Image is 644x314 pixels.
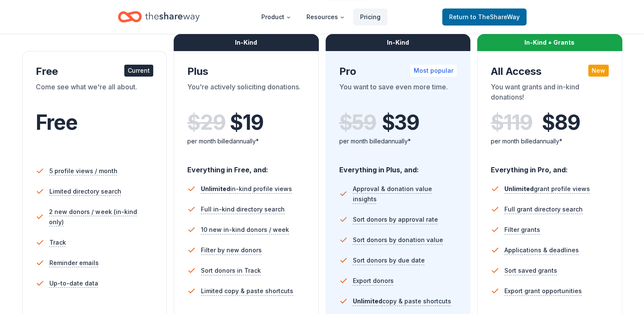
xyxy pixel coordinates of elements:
span: Sort donors by due date [353,255,425,265]
nav: Main [255,7,387,27]
span: Filter by new donors [201,245,262,255]
div: In-Kind [174,34,319,51]
div: Plus [187,65,305,78]
div: Pro [339,65,457,78]
span: Applications & deadlines [504,245,579,255]
span: Approval & donation value insights [352,184,457,204]
span: Return [449,12,520,22]
div: Everything in Free, and: [187,157,305,175]
div: Free [36,65,154,78]
span: Track [49,237,66,248]
span: Unlimited [504,185,534,192]
div: You want to save even more time. [339,82,457,106]
div: You're actively soliciting donations. [187,82,305,106]
a: Returnto TheShareWay [442,9,527,26]
div: All Access [491,65,609,78]
a: Pricing [353,9,387,26]
span: Unlimited [353,297,382,305]
span: $ 19 [230,111,263,134]
span: Full grant directory search [504,204,583,214]
span: 2 new donors / week (in-kind only) [49,207,153,227]
span: Up-to-date data [49,278,98,288]
span: Unlimited [201,185,230,192]
span: $ 89 [542,111,580,134]
div: Everything in Plus, and: [339,157,457,175]
span: Sort donors in Track [201,265,261,276]
button: Product [255,9,298,26]
span: Sort donors by donation value [353,235,443,245]
div: per month billed annually* [187,136,305,146]
span: to TheShareWay [470,13,520,20]
span: Export grant opportunities [504,286,582,296]
span: Limited directory search [49,186,121,197]
span: Sort saved grants [504,265,557,276]
span: Free [36,110,77,135]
div: Most popular [410,65,457,77]
a: Home [118,7,200,27]
div: In-Kind + Grants [477,34,622,51]
div: Come see what we're all about. [36,82,154,106]
span: Filter grants [504,225,540,235]
span: 10 new in-kind donors / week [201,225,289,235]
span: copy & paste shortcuts [353,297,451,305]
span: Sort donors by approval rate [353,214,438,225]
div: per month billed annually* [339,136,457,146]
div: New [588,65,609,77]
span: in-kind profile views [201,185,292,192]
div: Current [124,65,153,77]
div: You want grants and in-kind donations! [491,82,609,106]
button: Resources [300,9,352,26]
span: $ 39 [382,111,419,134]
span: Export donors [353,276,394,286]
div: Everything in Pro, and: [491,157,609,175]
span: 5 profile views / month [49,166,117,176]
div: per month billed annually* [491,136,609,146]
span: Full in-kind directory search [201,204,285,214]
span: Reminder emails [49,258,99,268]
span: Limited copy & paste shortcuts [201,286,293,296]
span: grant profile views [504,185,590,192]
div: In-Kind [326,34,471,51]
